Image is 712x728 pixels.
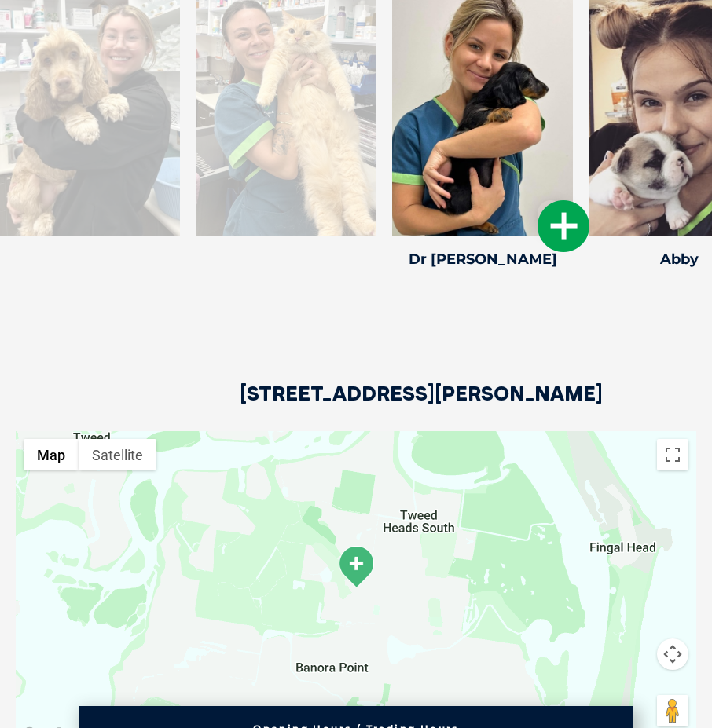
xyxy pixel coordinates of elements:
button: Search [681,71,697,87]
button: Show street map [24,439,79,470]
button: Toggle fullscreen view [657,439,688,470]
h4: Dr [PERSON_NAME] [392,252,573,266]
h2: [STREET_ADDRESS][PERSON_NAME] [240,383,603,431]
button: Show satellite imagery [79,439,156,470]
button: Drag Pegman onto the map to open Street View [657,695,688,726]
button: Map camera controls [657,638,688,670]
